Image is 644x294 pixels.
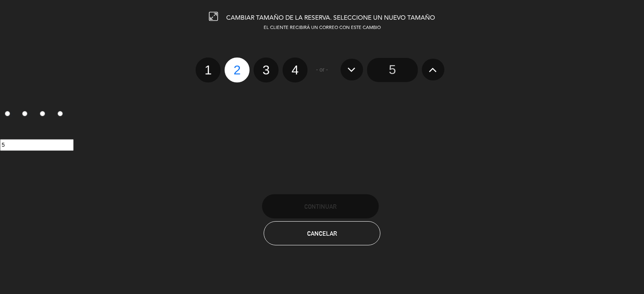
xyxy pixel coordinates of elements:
[40,111,45,116] input: 3
[53,108,70,121] label: 4
[196,58,221,82] label: 1
[35,108,53,121] label: 3
[262,194,379,218] button: Continuar
[254,58,279,82] label: 3
[304,203,336,210] span: Continuar
[283,58,308,82] label: 4
[225,58,250,82] label: 2
[316,65,328,74] span: - or -
[22,111,27,116] input: 2
[58,111,63,116] input: 4
[264,26,381,30] span: EL CLIENTE RECIBIRÁ UN CORREO CON ESTE CAMBIO
[264,221,380,245] button: Cancelar
[18,108,35,121] label: 2
[226,15,435,21] span: CAMBIAR TAMAÑO DE LA RESERVA. SELECCIONE UN NUEVO TAMAÑO
[307,230,337,237] span: Cancelar
[5,111,10,116] input: 1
